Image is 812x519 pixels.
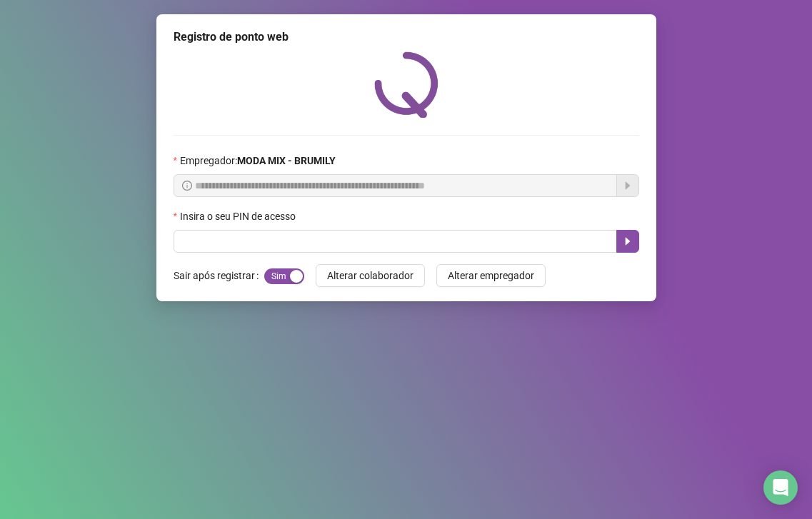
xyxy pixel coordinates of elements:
button: Alterar colaborador [316,264,425,287]
strong: MODA MIX - BRUMILY [237,155,336,166]
span: Alterar colaborador [327,268,413,283]
label: Sair após registrar [174,264,264,287]
span: Empregador : [180,153,336,168]
div: Registro de ponto web [174,29,639,46]
span: info-circle [182,181,192,191]
span: caret-right [622,236,633,247]
label: Insira o seu PIN de acesso [174,208,305,224]
button: Alterar empregador [436,264,546,287]
img: QRPoint [374,51,438,118]
span: Alterar empregador [448,268,534,283]
div: Open Intercom Messenger [763,470,798,505]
